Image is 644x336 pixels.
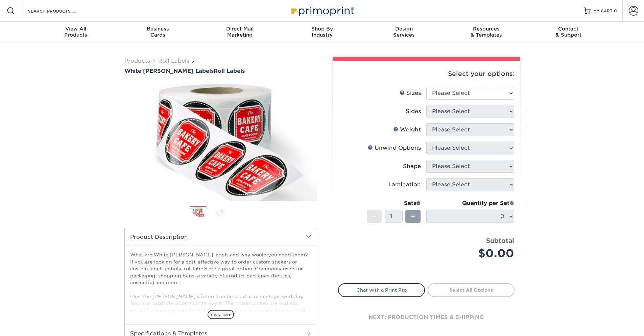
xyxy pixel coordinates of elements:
div: Services [363,26,445,38]
a: Select All Options [428,283,515,297]
a: White [PERSON_NAME] LabelsRoll Labels [124,68,317,74]
div: Marketing [199,26,281,38]
span: MY CART [593,8,613,14]
div: & Support [527,26,610,38]
img: Roll Labels 02 [212,207,229,217]
span: - [373,211,376,222]
div: Sizes [400,89,421,97]
div: Cards [117,26,199,38]
span: Design [363,26,445,32]
a: Resources& Templates [445,22,527,43]
a: Products [124,58,150,64]
div: Sides [406,107,421,115]
h1: Roll Labels [124,68,317,74]
span: show more [208,310,234,319]
div: Quantity per Set [426,199,514,207]
a: Shop ByIndustry [281,22,363,43]
span: 0 [614,8,617,13]
div: Sets [367,199,421,207]
span: Business [117,26,199,32]
div: Industry [281,26,363,38]
div: Shape [403,162,421,170]
a: View AllProducts [35,22,117,43]
a: Roll Labels [158,58,189,64]
a: Contact& Support [527,22,610,43]
div: Select your options: [338,61,515,87]
div: Lamination [388,181,421,189]
div: $0.00 [431,245,514,261]
div: Weight [393,126,421,134]
span: Shop By [281,26,363,32]
a: DesignServices [363,22,445,43]
img: White BOPP Labels 01 [124,75,317,208]
input: SEARCH PRODUCTS..... [27,7,93,15]
span: Resources [445,26,527,32]
span: Contact [527,26,610,32]
div: Products [35,26,117,38]
a: Chat with a Print Pro [338,283,425,297]
img: Roll Labels 03 [235,204,252,220]
a: Direct MailMarketing [199,22,281,43]
span: White [PERSON_NAME] Labels [124,68,214,74]
div: Unwind Options [368,144,421,152]
span: View All [35,26,117,32]
h2: Product Description [125,228,317,246]
span: Direct Mail [199,26,281,32]
div: & Templates [445,26,527,38]
img: Roll Labels 01 [190,207,207,218]
a: BusinessCards [117,22,199,43]
span: + [411,211,415,222]
strong: Subtotal [486,237,514,244]
img: Primoprint [288,3,356,18]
